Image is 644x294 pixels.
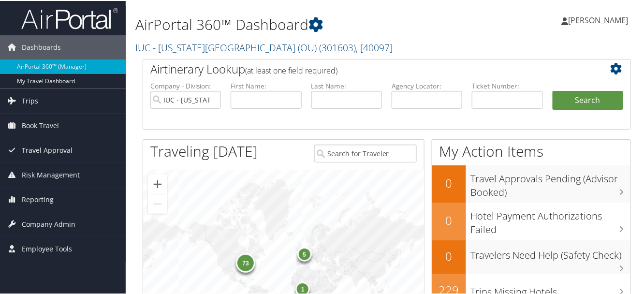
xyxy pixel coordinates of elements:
button: Search [553,90,623,109]
button: Zoom in [148,174,167,193]
h1: Traveling [DATE] [150,140,258,161]
span: (at least one field required) [245,64,337,75]
div: 73 [236,252,256,272]
h3: Travel Approvals Pending (Advisor Booked) [471,166,630,198]
span: , [ 40097 ] [356,40,393,53]
h3: Travelers Need Help (Safety Check) [471,243,630,261]
label: Last Name: [311,80,382,90]
h2: 0 [432,211,466,228]
a: 0Hotel Payment Authorizations Failed [432,202,630,239]
span: ( 301603 ) [319,40,356,53]
span: Trips [22,88,38,112]
label: Agency Locator: [392,80,462,90]
span: Dashboards [22,34,61,59]
span: Employee Tools [22,236,72,260]
span: Book Travel [22,113,59,137]
h3: Hotel Payment Authorizations Failed [471,204,630,235]
span: [PERSON_NAME] [569,14,629,25]
h2: 0 [432,174,466,191]
h2: 0 [432,247,466,264]
span: Travel Approval [22,137,73,162]
a: 0Travel Approvals Pending (Advisor Booked) [432,164,630,202]
a: [PERSON_NAME] [562,5,638,34]
span: Reporting [22,187,54,211]
img: airportal-logo.png [21,6,118,29]
h1: My Action Items [432,140,630,161]
span: Risk Management [22,162,80,186]
button: Zoom out [148,193,167,213]
h2: Airtinerary Lookup [150,60,583,76]
a: IUC - [US_STATE][GEOGRAPHIC_DATA] (OU) [135,40,393,53]
a: 0Travelers Need Help (Safety Check) [432,239,630,273]
label: Ticket Number: [472,80,542,90]
label: Company - Division: [150,80,221,90]
input: Search for Traveler [314,144,417,162]
h1: AirPortal 360™ Dashboard [135,14,470,34]
label: First Name: [231,80,301,90]
span: Company Admin [22,211,75,235]
div: 5 [297,246,312,260]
